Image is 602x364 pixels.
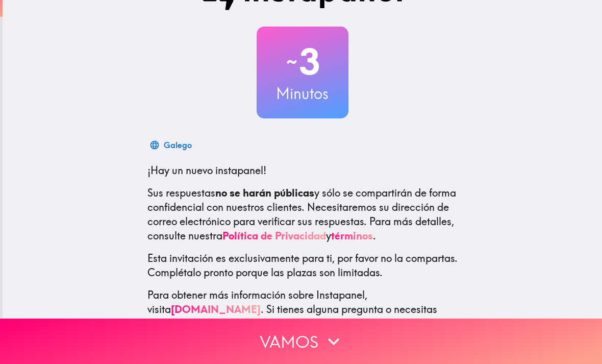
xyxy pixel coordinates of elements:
b: no se harán públicas [215,186,314,199]
div: Galego [164,138,192,152]
a: Política de Privacidad [222,229,326,242]
span: ¡Hay un nuevo instapanel! [147,164,266,177]
p: Para obtener más información sobre Instapanel, visita . Si tienes alguna pregunta o necesitas ayu... [147,288,458,345]
span: ~ [285,46,299,77]
p: Sus respuestas y sólo se compartirán de forma confidencial con nuestros clientes. Necesitaremos s... [147,186,458,243]
h3: Minutos [257,83,348,104]
p: Esta invitación es exclusivamente para ti, por favor no la compartas. Complétalo pronto porque la... [147,251,458,280]
a: términos [331,229,373,242]
h2: 3 [257,41,348,83]
button: Galego [147,135,196,155]
a: [DOMAIN_NAME] [171,303,261,316]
